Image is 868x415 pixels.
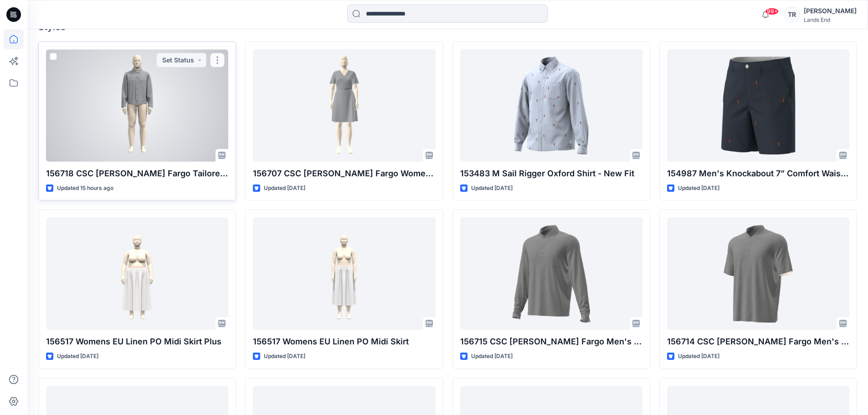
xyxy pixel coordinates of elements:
p: 156517 Womens EU Linen PO Midi Skirt [253,335,435,348]
p: Updated [DATE] [471,352,513,361]
p: Updated [DATE] [57,352,98,361]
p: 156707 CSC [PERSON_NAME] Fargo Women's Tailored Wrap Dress-Fit [253,167,435,180]
p: Updated [DATE] [264,184,305,193]
p: 156517 Womens EU Linen PO Midi Skirt Plus [46,335,228,348]
p: 156718 CSC [PERSON_NAME] Fargo Tailored Utility Jacket_DEVELOPMENT [46,167,228,180]
p: Updated [DATE] [264,352,305,361]
a: 156715 CSC Wells Fargo Men's Pique LS Polo [460,217,642,330]
p: 154987 Men's Knockabout 7” Comfort Waist Classic Fit Chino Short [667,167,849,180]
a: 154987 Men's Knockabout 7” Comfort Waist Classic Fit Chino Short [667,49,849,162]
p: 156714 CSC [PERSON_NAME] Fargo Men's Contrast Collar SS Polo [667,335,849,348]
a: 156718 CSC Wells Fargo Tailored Utility Jacket_DEVELOPMENT [46,49,228,162]
div: TR [784,6,800,23]
p: 156715 CSC [PERSON_NAME] Fargo Men's Pique [PERSON_NAME] [460,335,642,348]
p: Updated 15 hours ago [57,184,113,193]
span: 99+ [765,8,779,15]
p: Updated [DATE] [471,184,513,193]
div: Lands End [804,16,857,23]
div: [PERSON_NAME] [804,5,857,16]
a: 156517 Womens EU Linen PO Midi Skirt Plus [46,217,228,330]
a: 153483 M Sail Rigger Oxford Shirt - New Fit [460,49,642,162]
p: Updated [DATE] [678,184,719,193]
p: 153483 M Sail Rigger Oxford Shirt - New Fit [460,167,642,180]
a: 156517 Womens EU Linen PO Midi Skirt [253,217,435,330]
a: 156707 CSC Wells Fargo Women's Tailored Wrap Dress-Fit [253,49,435,162]
a: 156714 CSC Wells Fargo Men's Contrast Collar SS Polo [667,217,849,330]
p: Updated [DATE] [678,352,719,361]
